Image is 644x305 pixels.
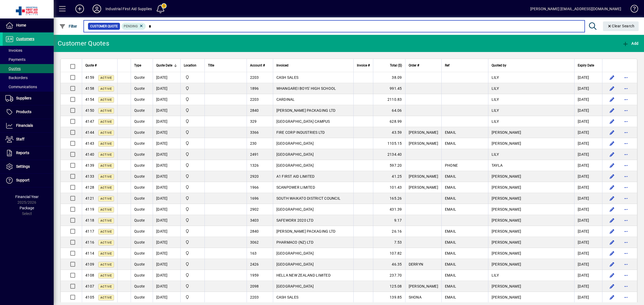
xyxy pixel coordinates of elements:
td: [DATE] [574,259,602,270]
span: Reports [16,151,29,155]
span: [PERSON_NAME] [492,251,521,255]
span: [GEOGRAPHIC_DATA] [276,141,314,146]
span: [PERSON_NAME] [409,130,438,135]
span: Communications [5,85,37,89]
a: Financials [3,119,54,132]
div: Quote # [85,62,114,68]
td: [DATE] [153,127,180,138]
span: INDUSTRIAL FIRST AID SUPPLIES LTD [184,239,201,245]
span: LILY [492,75,499,80]
td: 38.09 [373,72,405,83]
span: 3062 [250,240,259,244]
span: Quoted by [492,62,506,68]
button: Add [71,4,88,14]
span: 4128 [85,185,94,189]
span: [PERSON_NAME] [492,185,521,189]
td: [DATE] [153,237,180,248]
button: More options [622,84,630,93]
td: 431.39 [373,204,405,215]
span: 4118 [85,218,94,222]
span: Quote [134,262,145,266]
button: Edit [608,183,616,192]
div: Industrial First Aid Supplies [105,5,152,13]
span: LILY [492,152,499,157]
span: INDUSTRIAL FIRST AID SUPPLIES LTD [184,250,201,256]
td: [DATE] [574,248,602,259]
span: Quote [134,119,145,124]
span: EMAIL [445,196,456,200]
button: Edit [608,227,616,236]
button: More options [622,205,630,214]
span: 2902 [250,207,259,211]
span: Active [100,230,112,233]
span: 3366 [250,130,259,135]
span: Backorders [5,76,28,80]
span: EMAIL [445,130,456,135]
a: Reports [3,146,54,160]
button: Profile [88,4,105,14]
span: 2840 [250,229,259,233]
a: Backorders [3,73,54,82]
span: Products [16,110,31,114]
span: 4147 [85,119,94,124]
span: Staff [16,137,24,141]
td: 991.45 [373,83,405,94]
div: Customer Quotes [58,39,109,48]
span: Invoices [5,48,22,53]
span: Active [100,186,112,189]
button: More options [622,216,630,225]
span: INDUSTRIAL FIRST AID SUPPLIES LTD [184,118,201,124]
span: INDUSTRIAL FIRST AID SUPPLIES LTD [184,140,201,146]
button: Edit [608,95,616,104]
span: Active [100,131,112,135]
span: 4140 [85,152,94,157]
button: More options [622,238,630,247]
td: [DATE] [153,226,180,237]
td: 43.59 [373,127,405,138]
span: INDUSTRIAL FIRST AID SUPPLIES LTD [184,173,201,179]
span: 1326 [250,163,259,168]
button: More options [622,260,630,269]
span: Payments [5,57,25,62]
span: [PERSON_NAME] [492,130,521,135]
span: EMAIL [445,185,456,189]
a: Staff [3,133,54,146]
span: INDUSTRIAL FIRST AID SUPPLIES LTD [184,228,201,234]
span: [PERSON_NAME] [409,185,438,189]
span: [PERSON_NAME] [492,240,521,244]
td: 2134.40 [373,149,405,160]
span: TAYLA [492,163,503,168]
span: Quote [134,240,145,244]
button: Edit [608,84,616,93]
td: [DATE] [574,149,602,160]
span: INDUSTRIAL FIRST AID SUPPLIES LTD [184,217,201,223]
td: [DATE] [574,138,602,149]
button: More options [622,150,630,159]
a: Support [3,174,54,187]
div: Ref [445,62,485,68]
span: CARDINAL [276,97,295,102]
div: Quote Date [156,62,177,68]
div: Invoiced [276,62,350,68]
span: [PERSON_NAME] [492,207,521,211]
button: More options [622,293,630,302]
button: Edit [608,73,616,82]
button: Edit [608,260,616,269]
span: Quote Date [156,62,172,68]
span: 2426 [250,262,259,266]
span: 2840 [250,108,259,113]
button: More options [622,183,630,192]
span: [PERSON_NAME] [492,196,521,200]
span: Active [100,252,112,255]
span: INDUSTRIAL FIRST AID SUPPLIES LTD [184,162,201,168]
span: Pending [124,24,138,28]
span: Type [134,62,141,68]
span: Active [100,98,112,102]
span: Quote [134,218,145,222]
span: Suppliers [16,96,31,100]
span: Active [100,153,112,157]
td: 628.99 [373,116,405,127]
span: 4114 [85,251,94,255]
td: [DATE] [153,248,180,259]
span: 4150 [85,108,94,113]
